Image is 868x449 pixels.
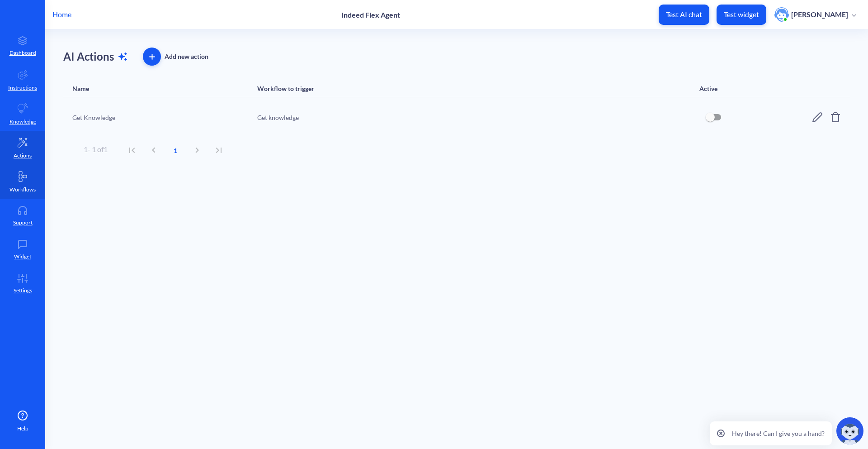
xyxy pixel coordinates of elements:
span: 1 - 1 of 1 [84,145,108,153]
button: user photo[PERSON_NAME] [770,6,861,23]
p: Workflows [9,186,36,194]
h1: AI Actions [63,48,128,66]
p: Test widget [724,10,759,19]
div: Get knowledge [257,113,642,122]
p: Home [52,9,71,20]
div: Workflow to trigger [257,85,314,92]
div: Get Knowledge [72,113,199,122]
div: Add new action [165,51,208,62]
img: copilot-icon.svg [836,417,863,444]
div: Active [699,85,717,92]
p: Settings [14,287,32,295]
p: Dashboard [9,49,36,57]
p: Actions [14,152,32,160]
div: Name [72,85,89,92]
span: 1 [165,146,186,155]
button: Test widget [717,5,766,25]
button: Test AI chat [659,5,709,25]
p: Widget [14,253,31,261]
p: Hey there! Can I give you a hand? [732,429,825,438]
img: user photo [774,7,789,22]
p: Test AI chat [666,10,702,19]
p: [PERSON_NAME] [791,10,848,19]
button: current [165,139,186,161]
span: Help [17,425,28,433]
p: Instructions [8,84,37,92]
p: Support [13,219,33,227]
p: Knowledge [9,118,36,126]
p: Indeed Flex Agent [341,10,400,19]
